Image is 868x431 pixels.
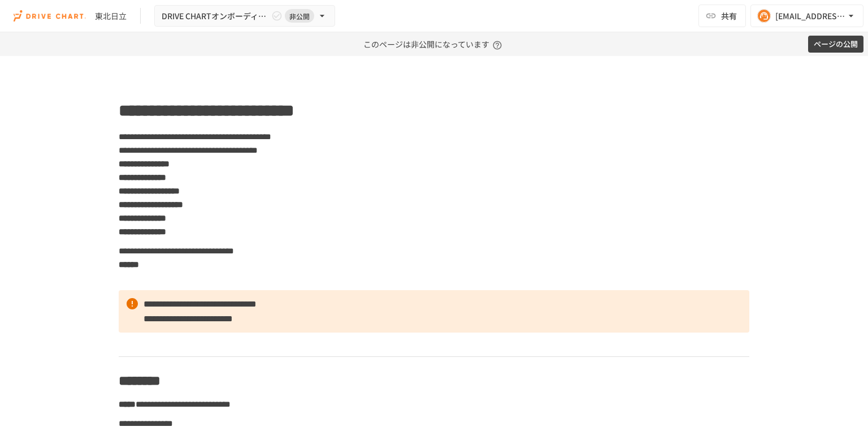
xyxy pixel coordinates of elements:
span: 非公開 [285,10,314,22]
p: このページは非公開になっています [363,32,505,56]
span: 共有 [721,10,737,22]
div: 東北日立 [95,10,127,22]
button: [EMAIL_ADDRESS][DOMAIN_NAME] [750,5,863,27]
span: DRIVE CHARTオンボーディング_v4.4 [162,9,269,23]
button: DRIVE CHARTオンボーディング_v4.4非公開 [154,5,335,27]
button: ページの公開 [808,36,863,53]
img: i9VDDS9JuLRLX3JIUyK59LcYp6Y9cayLPHs4hOxMB9W [14,7,86,25]
button: 共有 [698,5,746,27]
div: [EMAIL_ADDRESS][DOMAIN_NAME] [775,9,845,23]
